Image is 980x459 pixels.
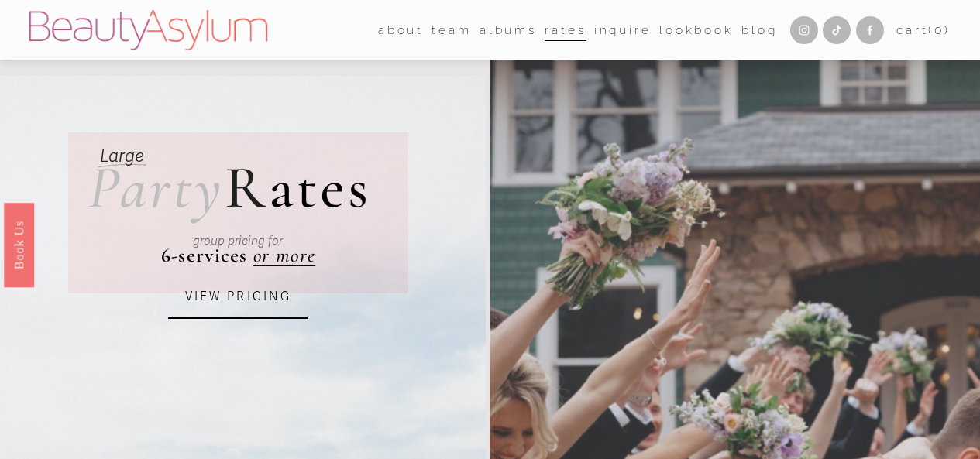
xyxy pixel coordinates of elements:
em: Party [88,151,224,224]
span: R [225,151,269,224]
a: folder dropdown [378,18,424,42]
a: Rates [545,18,586,42]
a: Blog [741,18,777,42]
a: Book Us [4,202,34,286]
em: group pricing for [193,234,283,248]
a: Inquire [594,18,652,42]
a: folder dropdown [432,18,471,42]
span: 0 [934,22,944,37]
span: about [378,19,424,41]
img: Beauty Asylum | Bridal Hair &amp; Makeup Charlotte &amp; Atlanta [29,10,267,50]
a: albums [480,18,537,42]
span: team [432,19,471,41]
a: 0 items in cart [896,19,951,41]
a: Lookbook [659,18,734,42]
em: Large [100,145,144,167]
a: Facebook [856,16,884,44]
a: TikTok [823,16,851,44]
span: ( ) [928,22,951,37]
a: Instagram [790,16,818,44]
h2: ates [88,158,371,218]
a: VIEW PRICING [168,276,308,319]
